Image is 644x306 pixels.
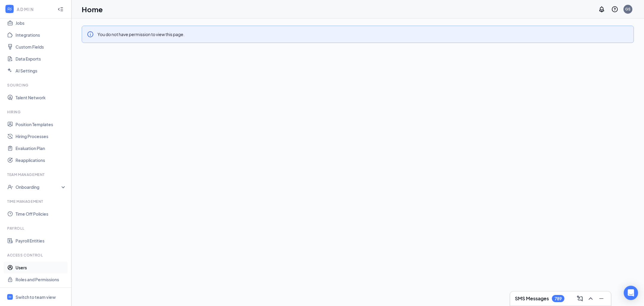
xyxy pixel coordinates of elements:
a: Roles and Permissions [16,273,66,285]
div: GS [625,7,631,12]
div: You do not have permission to view this page. [97,31,185,37]
div: Hiring [7,109,65,115]
div: Onboarding [16,184,61,190]
svg: Minimize [598,295,605,302]
a: Integrations [16,29,66,41]
a: Custom Fields [16,41,66,53]
a: Time Off Policies [16,208,66,220]
a: Payroll Entities [16,235,66,247]
a: Hiring Processes [16,130,66,142]
a: Jobs [16,17,66,29]
h1: Home [82,4,103,14]
a: Evaluation Plan [16,142,66,154]
a: Position Templates [16,118,66,130]
svg: Collapse [58,6,64,12]
a: Reapplications [16,154,66,166]
div: Switch to team view [16,294,56,300]
div: 789 [555,296,562,301]
svg: UserCheck [7,184,13,190]
a: AI Settings [16,65,66,77]
svg: QuestionInfo [611,6,618,13]
a: Users [16,262,66,273]
h3: SMS Messages [515,295,549,302]
svg: WorkstreamLogo [8,295,12,299]
div: Payroll [7,226,65,231]
div: Team Management [7,172,65,177]
svg: ChevronUp [587,295,594,302]
div: Sourcing [7,83,65,88]
button: ChevronUp [586,294,595,303]
svg: Notifications [598,6,605,13]
a: Talent Network [16,92,66,103]
button: Minimize [597,294,606,303]
svg: ComposeMessage [576,295,583,302]
svg: WorkstreamLogo [7,6,13,12]
div: ADMIN [17,6,52,12]
svg: Info [87,31,94,38]
a: Data Exports [16,53,66,65]
div: Time Management [7,199,65,204]
button: ComposeMessage [575,294,585,303]
div: Access control [7,253,65,258]
div: Open Intercom Messenger [624,286,638,300]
